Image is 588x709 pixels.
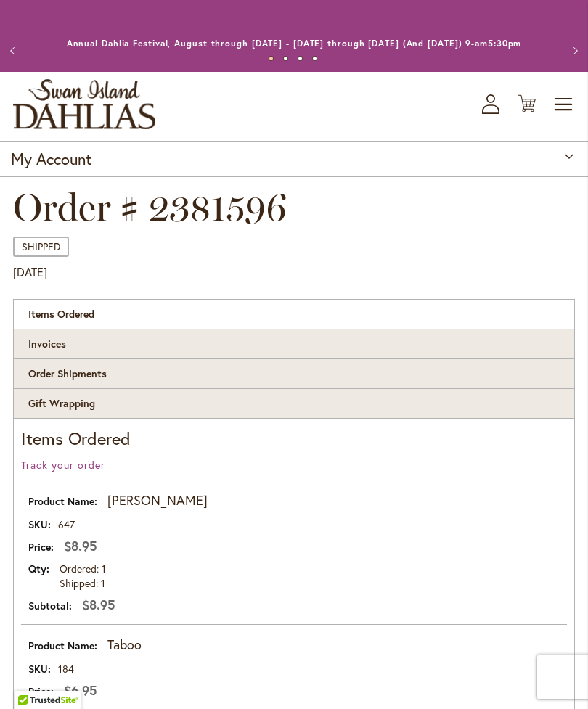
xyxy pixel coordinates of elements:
a: store logo [13,79,155,129]
span: Ordered [60,562,102,575]
button: 4 of 4 [312,56,317,61]
span: [DATE] [13,264,47,279]
button: 2 of 4 [283,56,288,61]
span: $8.95 [64,537,97,554]
span: $6.95 [64,681,97,699]
strong: Items Ordered [13,299,575,329]
td: 184 [21,658,567,680]
span: 1 [101,576,105,590]
span: $8.95 [82,596,115,613]
button: 3 of 4 [298,56,303,61]
strong: Items Ordered [21,426,567,451]
td: 647 [21,514,567,536]
span: Shipped [13,237,69,257]
a: Annual Dahlia Festival, August through [DATE] - [DATE] through [DATE] (And [DATE]) 9-am5:30pm [67,38,522,49]
strong: [PERSON_NAME] [107,491,208,510]
span: 1 [102,562,106,575]
span: Order # 2381596 [13,184,287,230]
button: 1 of 4 [269,56,274,61]
button: Next [559,36,588,65]
strong: Taboo [107,636,142,655]
a: Invoices [13,329,575,359]
a: Gift Wrapping [13,388,575,419]
a: Track your order [21,458,105,472]
span: Shipped [60,576,101,590]
a: Order Shipments [13,358,575,389]
span: Track your order [21,458,105,472]
strong: My Account [11,148,91,169]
